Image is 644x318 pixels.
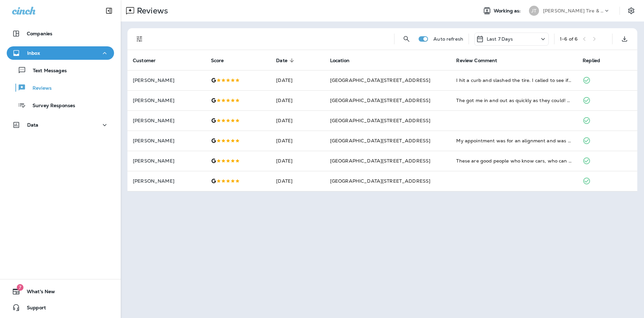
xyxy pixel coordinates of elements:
button: 7What's New [7,285,114,298]
div: These are good people who know cars, who can find and isolate problems, and can repair them seaso... [456,157,572,164]
span: Location [330,57,358,63]
p: Inbox [27,50,40,56]
span: Replied [583,58,600,63]
div: My appointment was for an alignment and was completed far sooner than I anticipated. Both staff m... [456,137,572,144]
p: [PERSON_NAME] [133,98,200,103]
p: Last 7 Days [487,36,513,42]
button: Settings [625,5,637,17]
button: Export as CSV [618,32,631,46]
p: Text Messages [26,68,67,74]
button: Survey Responses [7,98,114,112]
p: [PERSON_NAME] Tire & Auto [543,8,603,13]
button: Collapse Sidebar [100,4,118,17]
p: Reviews [134,6,168,16]
p: Reviews [26,85,52,92]
td: [DATE] [271,110,324,131]
button: Text Messages [7,63,114,77]
button: Data [7,118,114,132]
span: Location [330,58,350,63]
span: Date [276,58,287,63]
span: Replied [583,57,609,63]
span: [GEOGRAPHIC_DATA][STREET_ADDRESS] [330,97,431,103]
div: 1 - 6 of 6 [560,36,578,42]
button: Filters [133,32,146,46]
button: Inbox [7,46,114,60]
span: Working as: [494,8,522,14]
div: The got me in and out as quickly as they could! Always friendly and easy to deal with! [456,97,572,104]
span: Date [276,57,296,63]
td: [DATE] [271,70,324,90]
div: I hit a curb and slashed the tire. I called to see if I could get in to get a new tire. They took... [456,77,572,84]
p: [PERSON_NAME] [133,158,200,164]
button: Search Reviews [400,32,413,46]
span: What's New [20,289,55,297]
p: Survey Responses [26,103,75,109]
button: Support [7,301,114,314]
span: Review Comment [456,57,506,63]
p: [PERSON_NAME] [133,178,200,184]
td: [DATE] [271,90,324,110]
span: [GEOGRAPHIC_DATA][STREET_ADDRESS] [330,178,431,184]
span: Customer [133,58,156,63]
td: [DATE] [271,131,324,151]
td: [DATE] [271,171,324,191]
span: [GEOGRAPHIC_DATA][STREET_ADDRESS] [330,77,431,83]
p: Data [27,122,39,128]
span: [GEOGRAPHIC_DATA][STREET_ADDRESS] [330,158,431,164]
p: [PERSON_NAME] [133,138,200,143]
td: [DATE] [271,151,324,171]
span: [GEOGRAPHIC_DATA][STREET_ADDRESS] [330,118,431,124]
button: Companies [7,27,114,40]
p: Auto refresh [433,36,463,42]
span: Score [211,58,224,63]
span: Review Comment [456,58,497,63]
p: [PERSON_NAME] [133,78,200,83]
button: Reviews [7,81,114,95]
span: 7 [17,284,23,291]
p: [PERSON_NAME] [133,118,200,123]
span: Customer [133,57,164,63]
span: [GEOGRAPHIC_DATA][STREET_ADDRESS] [330,138,431,144]
div: JT [529,6,539,16]
span: Support [20,305,46,313]
p: Companies [27,31,52,36]
span: Score [211,57,233,63]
